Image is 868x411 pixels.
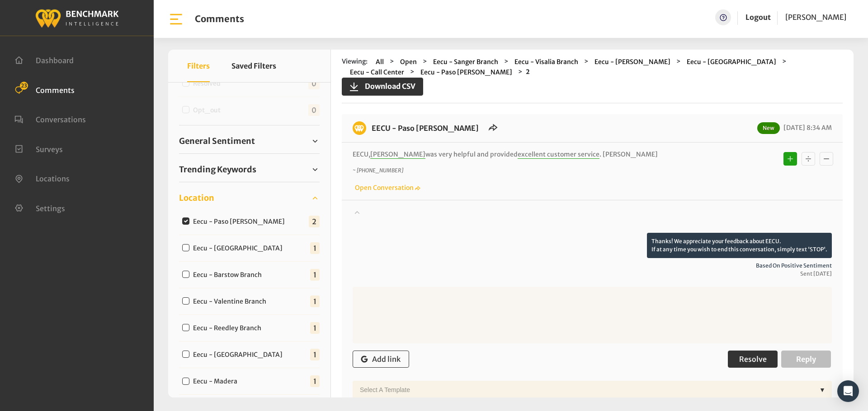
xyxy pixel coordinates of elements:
[353,121,366,135] img: benchmark
[179,135,255,147] span: General Sentiment
[757,122,780,134] span: New
[353,184,420,192] a: Open Conversation
[647,233,832,258] p: Thanks! We appreciate your feedback about EECU. If at any time you wish to end this conversation,...
[781,124,832,132] span: [DATE] 8:34 AM
[837,380,859,402] div: Open Intercom Messenger
[353,262,832,270] span: Based on positive sentiment
[785,9,846,25] a: [PERSON_NAME]
[308,78,320,89] span: 0
[187,50,210,82] button: Filters
[518,150,599,159] span: excellent customer service
[182,351,189,358] input: Eecu - [GEOGRAPHIC_DATA]
[190,244,290,253] label: Eecu - [GEOGRAPHIC_DATA]
[785,13,846,22] span: [PERSON_NAME]
[36,56,74,65] span: Dashboard
[592,57,673,67] button: Eecu - [PERSON_NAME]
[310,375,320,387] span: 1
[342,57,368,67] span: Viewing:
[728,351,778,368] button: Resolve
[190,350,290,360] label: Eecu - [GEOGRAPHIC_DATA]
[310,322,320,334] span: 1
[190,270,269,280] label: Eecu - Barstow Branch
[308,104,320,116] span: 0
[342,78,423,96] button: Download CSV
[168,11,184,27] img: bar
[182,217,189,225] input: Eecu - Paso [PERSON_NAME]
[310,349,320,360] span: 1
[182,244,189,251] input: Eecu - [GEOGRAPHIC_DATA]
[179,163,320,176] a: Trending Keywords
[353,351,409,368] button: Add link
[36,203,65,212] span: Settings
[359,81,415,92] span: Download CSV
[353,150,712,159] p: EECU, was very helpful and provided . [PERSON_NAME]
[179,163,256,175] span: Trending Keywords
[418,67,515,78] button: Eecu - Paso [PERSON_NAME]
[182,378,189,385] input: Eecu - Madera
[179,191,320,205] a: Location
[309,216,320,227] span: 2
[182,297,189,305] input: Eecu - Valentine Branch
[36,144,63,153] span: Surveys
[14,203,65,212] a: Settings
[310,296,320,307] span: 1
[353,167,403,174] i: ~ [PHONE_NUMBER]
[35,7,119,29] img: benchmark
[512,57,581,67] button: Eecu - Visalia Branch
[14,85,75,94] a: Comments 23
[190,217,292,226] label: Eecu - Paso [PERSON_NAME]
[36,115,86,124] span: Conversations
[310,269,320,281] span: 1
[179,134,320,148] a: General Sentiment
[739,355,767,364] span: Resolve
[370,150,425,159] span: [PERSON_NAME]
[14,114,86,123] a: Conversations
[745,9,771,25] a: Logout
[430,57,501,67] button: Eecu - Sanger Branch
[14,144,63,153] a: Surveys
[190,377,245,386] label: Eecu - Madera
[36,85,75,94] span: Comments
[347,67,407,78] button: Eecu - Call Center
[190,297,274,306] label: Eecu - Valentine Branch
[526,68,530,76] strong: 2
[195,14,244,24] h1: Comments
[231,50,276,82] button: Saved Filters
[20,82,28,90] span: 23
[182,271,189,278] input: Eecu - Barstow Branch
[310,242,320,254] span: 1
[190,106,228,115] label: Opt_out
[14,55,74,64] a: Dashboard
[372,124,479,133] a: EECU - Paso [PERSON_NAME]
[366,121,484,135] h6: EECU - Paso Robles
[190,79,228,88] label: Resolved
[353,270,832,278] span: Sent [DATE]
[355,381,816,399] div: Select a Template
[397,57,420,67] button: Open
[36,174,70,183] span: Locations
[816,381,829,399] div: ▼
[14,173,70,182] a: Locations
[781,150,835,168] div: Basic example
[373,57,387,67] button: All
[684,57,779,67] button: Eecu - [GEOGRAPHIC_DATA]
[745,13,771,22] a: Logout
[190,323,269,333] label: Eecu - Reedley Branch
[182,324,189,331] input: Eecu - Reedley Branch
[179,192,214,204] span: Location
